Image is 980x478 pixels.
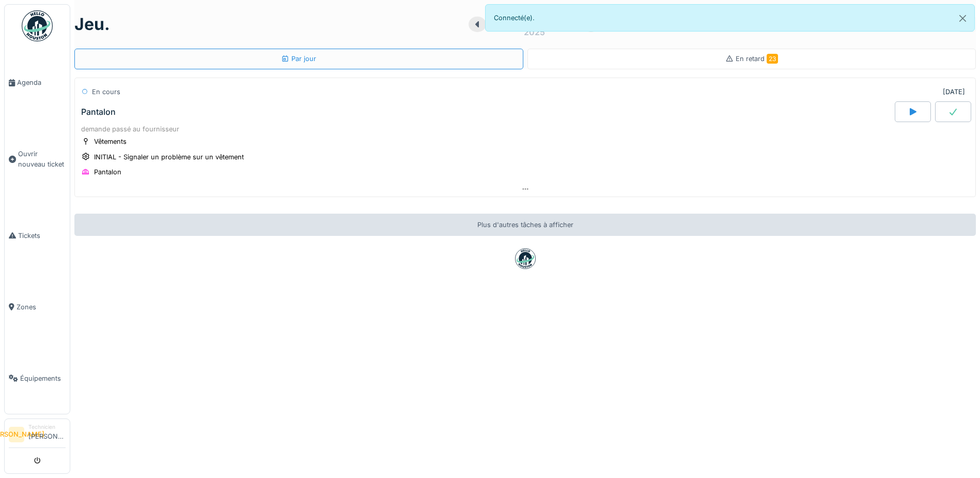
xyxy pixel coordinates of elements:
span: Zones [17,302,66,312]
a: Zones [5,271,70,342]
span: Tickets [18,231,66,241]
div: [DATE] [943,87,965,97]
img: Badge_color-CXgf-gQk.svg [22,10,53,41]
div: En cours [92,87,120,97]
a: [PERSON_NAME] Technicien[PERSON_NAME] [9,423,66,448]
li: [PERSON_NAME] [9,427,24,442]
div: 2025 [524,26,545,38]
div: Pantalon [94,167,121,177]
img: badge-BVDL4wpA.svg [515,248,536,269]
span: 23 [767,54,778,64]
div: Pantalon [81,107,116,117]
span: Agenda [17,78,66,87]
div: Vêtements [94,137,127,146]
button: Close [951,5,974,32]
a: Tickets [5,200,70,271]
div: demande passé au fournisseur [81,124,969,134]
li: [PERSON_NAME] [28,423,66,445]
div: Technicien [28,423,66,431]
h1: jeu. [74,14,110,34]
div: Par jour [281,54,316,64]
span: Équipements [20,374,66,383]
a: Équipements [5,342,70,414]
span: En retard [736,55,778,63]
div: Connecté(e). [485,4,975,32]
span: Ouvrir nouveau ticket [18,149,66,169]
a: Ouvrir nouveau ticket [5,118,70,200]
div: INITIAL - Signaler un problème sur un vêtement [94,152,244,162]
a: Agenda [5,47,70,118]
div: Plus d'autres tâches à afficher [74,214,976,236]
